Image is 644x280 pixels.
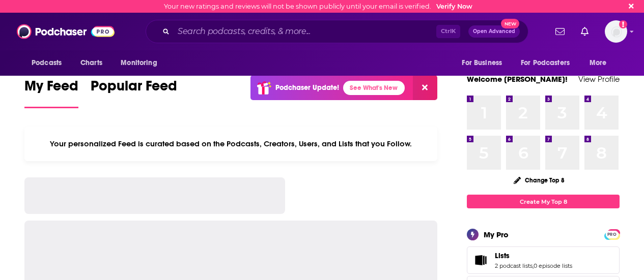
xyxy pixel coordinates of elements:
[470,253,491,267] a: Lists
[577,23,593,40] a: Show notifications dropdown
[605,20,627,43] button: Show profile menu
[619,20,627,28] svg: Email not verified
[533,262,534,269] span: ,
[521,56,570,70] span: For Podcasters
[514,53,584,73] button: open menu
[605,20,627,43] img: User Profile
[467,74,568,84] a: Welcome [PERSON_NAME]!
[32,56,62,70] span: Podcasts
[551,23,569,40] a: Show notifications dropdown
[501,19,519,28] span: New
[462,56,502,70] span: For Business
[495,262,533,269] a: 2 podcast lists
[578,74,620,84] a: View Profile
[343,81,405,95] a: See What's New
[484,230,509,239] div: My Pro
[508,174,571,186] button: Change Top 8
[146,20,528,43] div: Search podcasts, credits, & more...
[467,195,620,208] a: Create My Top 8
[24,53,75,73] button: open menu
[436,25,460,38] span: Ctrl K
[74,53,108,73] a: Charts
[114,53,170,73] button: open menu
[275,83,339,92] p: Podchaser Update!
[590,56,607,70] span: More
[468,25,520,38] button: Open AdvancedNew
[473,29,515,34] span: Open Advanced
[24,77,78,101] span: My Feed
[495,251,510,260] span: Lists
[605,20,627,43] span: Logged in as celadonmarketing
[80,56,102,70] span: Charts
[24,127,437,161] div: Your personalized Feed is curated based on the Podcasts, Creators, Users, and Lists that you Follow.
[467,246,620,274] span: Lists
[17,22,115,41] img: Podchaser - Follow, Share and Rate Podcasts
[436,3,472,10] a: Verify Now
[24,77,78,108] a: My Feed
[455,53,515,73] button: open menu
[91,77,177,101] span: Popular Feed
[164,3,472,10] div: Your new ratings and reviews will not be shown publicly until your email is verified.
[582,53,620,73] button: open menu
[606,231,618,238] span: PRO
[121,56,157,70] span: Monitoring
[91,77,177,108] a: Popular Feed
[495,251,572,260] a: Lists
[606,230,618,238] a: PRO
[534,262,572,269] a: 0 episode lists
[174,23,436,40] input: Search podcasts, credits, & more...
